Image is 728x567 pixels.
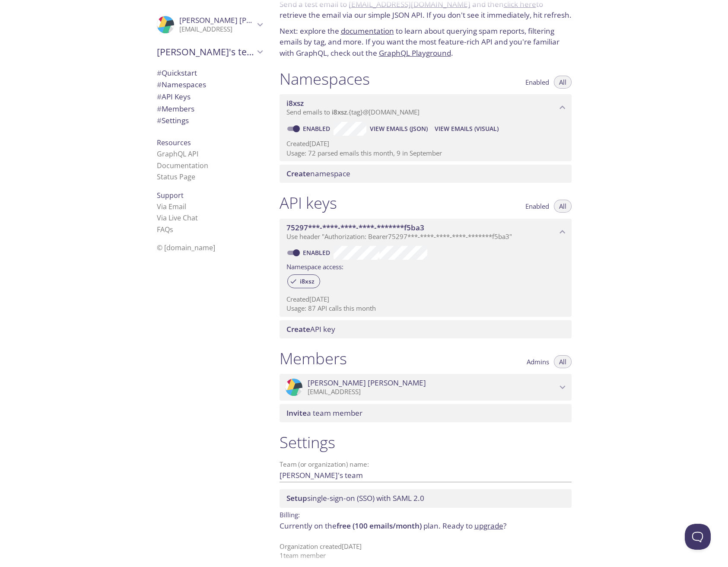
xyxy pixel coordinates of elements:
div: Create namespace [280,165,572,183]
button: All [554,76,572,89]
div: Quickstart [150,67,269,79]
span: [PERSON_NAME] [PERSON_NAME] [179,15,298,25]
span: s [170,225,173,234]
span: © [DOMAIN_NAME] [157,243,215,252]
div: David's team [150,41,269,63]
a: Documentation [157,161,208,170]
a: upgrade [474,521,503,531]
span: # [157,104,162,114]
div: David Flerlage [280,374,572,401]
span: # [157,80,162,89]
span: Quickstart [157,68,197,78]
span: Namespaces [157,80,206,89]
h1: Settings [280,433,572,452]
div: David Flerlage [150,10,269,39]
span: [PERSON_NAME]'s team [157,46,254,58]
span: namespace [286,169,350,178]
span: API Keys [157,92,191,102]
p: Next: explore the to learn about querying spam reports, filtering emails by tag, and more. If you... [280,25,572,59]
div: API Keys [150,91,269,103]
span: Create [286,324,310,334]
button: View Emails (Visual) [431,122,502,136]
p: Organization created [DATE] 1 team member [280,542,572,561]
span: [PERSON_NAME] [PERSON_NAME] [308,378,426,388]
div: Invite a team member [280,404,572,422]
p: Billing: [280,508,572,520]
button: Admins [521,355,554,368]
button: All [554,355,572,368]
a: FAQ [157,225,173,234]
span: i8xsz [295,277,320,285]
button: All [554,200,572,213]
a: GraphQL Playground [379,48,451,58]
span: # [157,68,162,78]
p: Currently on the plan. [280,520,572,532]
span: API key [286,324,335,334]
div: Setup SSO [280,489,572,507]
span: free (100 emails/month) [337,521,422,531]
a: Via Email [157,202,186,211]
p: Created [DATE] [286,295,565,304]
button: View Emails (JSON) [366,122,431,136]
span: Send emails to . {tag} @[DOMAIN_NAME] [286,108,420,116]
h1: Namespaces [280,69,370,89]
p: Created [DATE] [286,139,565,148]
span: a team member [286,408,362,418]
span: # [157,92,162,102]
iframe: Help Scout Beacon - Open [685,524,711,550]
p: Usage: 87 API calls this month [286,304,565,313]
div: i8xsz namespace [280,94,572,121]
span: # [157,115,162,125]
div: Create API Key [280,320,572,338]
div: i8xsz [287,274,320,288]
div: Namespaces [150,79,269,91]
span: Support [157,191,184,200]
span: Create [286,169,310,178]
label: Team (or organization) name: [280,461,369,468]
h1: API keys [280,193,337,213]
span: i8xsz [286,98,304,108]
span: View Emails (Visual) [435,124,499,134]
a: Status Page [157,172,195,182]
button: Enabled [520,76,554,89]
p: [EMAIL_ADDRESS] [308,388,557,396]
h1: Members [280,349,347,368]
p: [EMAIL_ADDRESS] [179,25,254,34]
span: i8xsz [332,108,347,116]
span: View Emails (JSON) [370,124,428,134]
span: Invite [286,408,307,418]
a: documentation [341,26,394,36]
span: Ready to ? [442,521,506,531]
span: single-sign-on (SSO) with SAML 2.0 [286,493,424,503]
label: Namespace access: [286,260,343,272]
span: Setup [286,493,307,503]
a: GraphQL API [157,149,198,159]
button: Enabled [520,200,554,213]
div: Members [150,103,269,115]
span: Resources [157,138,191,147]
div: Team Settings [150,115,269,127]
span: Members [157,104,194,114]
a: Via Live Chat [157,213,198,223]
p: Usage: 72 parsed emails this month, 9 in September [286,149,565,158]
span: Settings [157,115,189,125]
a: Enabled [302,248,334,257]
a: Enabled [302,124,334,133]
